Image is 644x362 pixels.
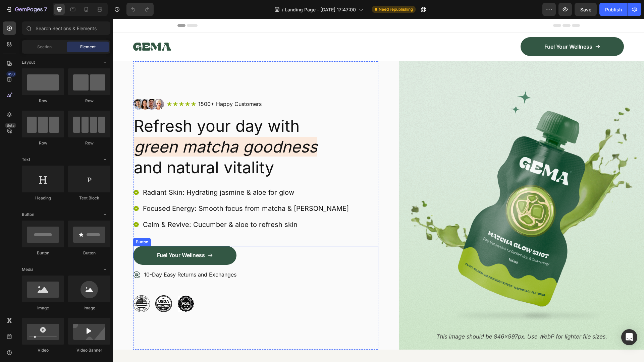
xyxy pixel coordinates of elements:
i: green matcha goodness [21,118,204,138]
button: Save [575,3,597,16]
div: Heading [22,195,64,201]
div: Row [68,98,110,104]
a: Fuel Your Wellness [20,227,123,246]
span: Landing Page - [DATE] 17:47:00 [285,6,356,13]
div: Text Block [68,195,110,201]
iframe: Design area [113,19,644,362]
div: Button [68,250,110,256]
div: Beta [5,123,16,128]
div: Row [68,140,110,146]
span: Button [22,212,34,218]
p: Radiant Skin: Hydrating jasmine & aloe for glow [30,169,236,178]
span: Toggle open [100,264,110,275]
img: gempages_458113547910513601-62060e2c-aca6-4ace-8345-f5eb6d6dde22.png [286,42,531,331]
h2: Refresh your day with and natural vitality [20,96,265,160]
span: Save [580,7,591,12]
img: gempages_458113547910513601-16b3734e-f906-480e-bccf-366dbed99a1e.png [20,277,37,293]
span: Text [22,157,30,163]
p: 10-Day Easy Returns and Exchanges [31,252,123,259]
span: Element [80,44,96,50]
p: 1500+ Happy Customers [85,82,149,89]
div: Video Banner [68,347,110,353]
span: Toggle open [100,209,110,220]
div: Button [22,250,64,256]
div: Video [22,347,64,353]
div: Undo/Redo [126,3,154,16]
span: Toggle open [100,57,110,68]
img: gempages_458113547910513601-4099e2b8-03fe-424b-9dd3-26347ed6355f.png [42,277,59,293]
div: Image [22,305,64,311]
span: Need republishing [379,6,413,12]
p: Fuel Your Wellness [431,24,479,32]
div: Publish [605,6,622,13]
div: Image [68,305,110,311]
p: Calm & Revive: Cucumber & aloe to refresh skin [30,201,236,210]
span: Section [37,44,52,50]
div: Open Intercom Messenger [621,329,637,345]
button: 7 [3,3,50,16]
img: gempages_458113547910513601-c4f49e6b-5512-43d3-92d5-cc48baa7deeb.png [64,277,81,293]
div: Button [21,220,37,226]
span: Layout [22,59,35,65]
div: Row [22,98,64,104]
span: Toggle open [100,154,110,165]
input: Search Sections & Elements [22,21,110,35]
button: Publish [599,3,628,16]
div: 450 [6,71,16,77]
span: / [282,6,283,13]
div: Row [22,140,64,146]
img: gempages_458113547910513601-e02b46a3-1f40-4ca1-adb3-6ca76f63a96e.png [20,80,51,91]
p: Fuel Your Wellness [44,233,92,240]
p: Focused Energy: Smooth focus from matcha & [PERSON_NAME] [30,185,236,194]
span: Media [22,266,34,273]
p: 7 [44,5,47,13]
